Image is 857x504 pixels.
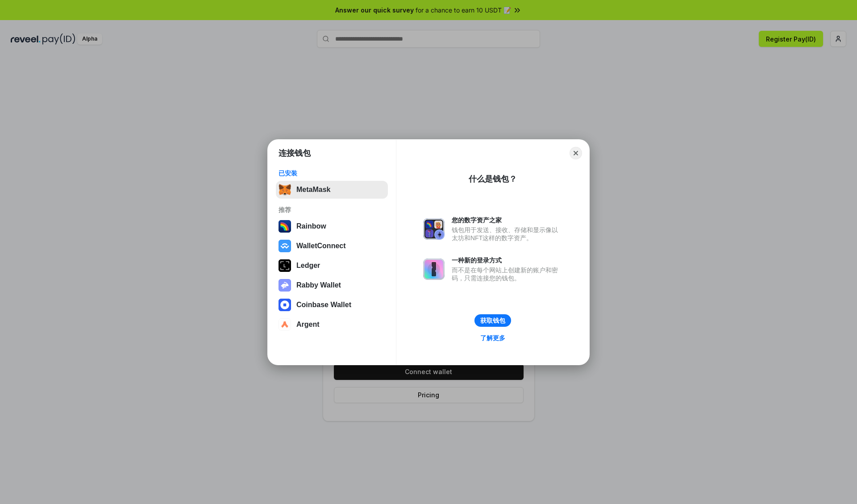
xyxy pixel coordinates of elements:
[452,216,562,224] div: 您的数字资产之家
[279,259,291,272] img: svg+xml,%3Csvg%20xmlns%3D%22http%3A%2F%2Fwww.w3.org%2F2000%2Fsvg%22%20width%3D%2228%22%20height%3...
[279,299,291,311] img: svg+xml,%3Csvg%20width%3D%2228%22%20height%3D%2228%22%20viewBox%3D%220%200%2028%2028%22%20fill%3D...
[276,181,388,199] button: MetaMask
[423,258,445,280] img: svg+xml,%3Csvg%20xmlns%3D%22http%3A%2F%2Fwww.w3.org%2F2000%2Fsvg%22%20fill%3D%22none%22%20viewBox...
[296,222,326,230] div: Rainbow
[279,169,385,177] div: 已安装
[276,276,388,294] button: Rabby Wallet
[279,148,311,158] h1: 连接钱包
[276,217,388,235] button: Rainbow
[296,281,341,289] div: Rabby Wallet
[480,317,505,325] div: 获取钱包
[296,186,330,194] div: MetaMask
[423,218,445,240] img: svg+xml,%3Csvg%20xmlns%3D%22http%3A%2F%2Fwww.w3.org%2F2000%2Fsvg%22%20fill%3D%22none%22%20viewBox...
[296,321,320,329] div: Argent
[276,257,388,275] button: Ledger
[570,147,582,159] button: Close
[296,301,351,309] div: Coinbase Wallet
[469,174,517,184] div: 什么是钱包？
[279,318,291,331] img: svg+xml,%3Csvg%20width%3D%2228%22%20height%3D%2228%22%20viewBox%3D%220%200%2028%2028%22%20fill%3D...
[279,279,291,292] img: svg+xml,%3Csvg%20xmlns%3D%22http%3A%2F%2Fwww.w3.org%2F2000%2Fsvg%22%20fill%3D%22none%22%20viewBox...
[279,183,291,196] img: svg+xml,%3Csvg%20fill%3D%22none%22%20height%3D%2233%22%20viewBox%3D%220%200%2035%2033%22%20width%...
[279,220,291,233] img: svg+xml,%3Csvg%20width%3D%22120%22%20height%3D%22120%22%20viewBox%3D%220%200%20120%20120%22%20fil...
[279,206,385,214] div: 推荐
[474,314,511,327] button: 获取钱包
[452,266,562,282] div: 而不是在每个网站上创建新的账户和密码，只需连接您的钱包。
[480,334,505,342] div: 了解更多
[276,296,388,314] button: Coinbase Wallet
[276,237,388,255] button: WalletConnect
[452,256,562,264] div: 一种新的登录方式
[279,240,291,252] img: svg+xml,%3Csvg%20width%3D%2228%22%20height%3D%2228%22%20viewBox%3D%220%200%2028%2028%22%20fill%3D...
[475,332,511,344] a: 了解更多
[296,262,320,270] div: Ledger
[276,316,388,333] button: Argent
[452,226,562,242] div: 钱包用于发送、接收、存储和显示像以太坊和NFT这样的数字资产。
[296,242,346,250] div: WalletConnect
